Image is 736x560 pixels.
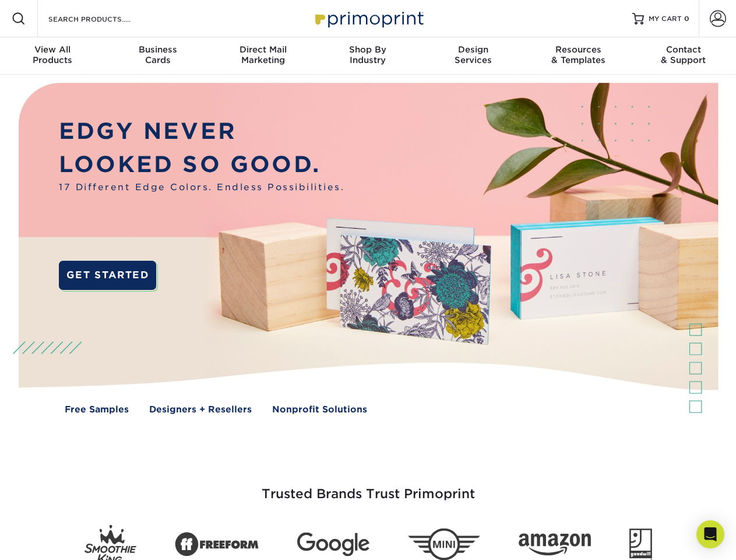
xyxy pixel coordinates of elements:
a: DesignServices [421,37,526,75]
p: LOOKED SO GOOD. [59,148,344,181]
a: BusinessCards [105,37,210,75]
span: Business [105,44,210,55]
img: Primoprint [310,6,427,31]
a: Free Samples [65,403,129,416]
a: Contact& Support [631,37,736,75]
a: Resources& Templates [526,37,631,75]
a: Designers + Resellers [149,403,252,416]
span: 0 [684,15,689,23]
div: Cards [105,44,210,65]
h3: Trusted Brands Trust Primoprint [27,459,709,516]
div: Services [421,44,526,65]
div: & Templates [526,44,631,65]
p: EDGY NEVER [59,115,344,148]
span: Resources [526,44,631,55]
div: Marketing [210,44,315,65]
img: Amazon [519,534,591,556]
span: 17 Different Edge Colors. Endless Possibilities. [59,181,344,194]
span: Design [421,44,526,55]
span: Contact [631,44,736,55]
a: Shop ByIndustry [315,37,420,75]
a: Nonprofit Solutions [272,403,367,416]
div: Industry [315,44,420,65]
div: Open Intercom Messenger [696,520,724,548]
input: SEARCH PRODUCTS..... [47,12,161,26]
span: MY CART [649,14,682,24]
span: Shop By [315,44,420,55]
img: Goodwill [629,528,652,560]
img: Google [297,533,369,556]
a: Direct MailMarketing [210,37,315,75]
div: & Support [631,44,736,65]
a: GET STARTED [59,261,156,290]
span: Direct Mail [210,44,315,55]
